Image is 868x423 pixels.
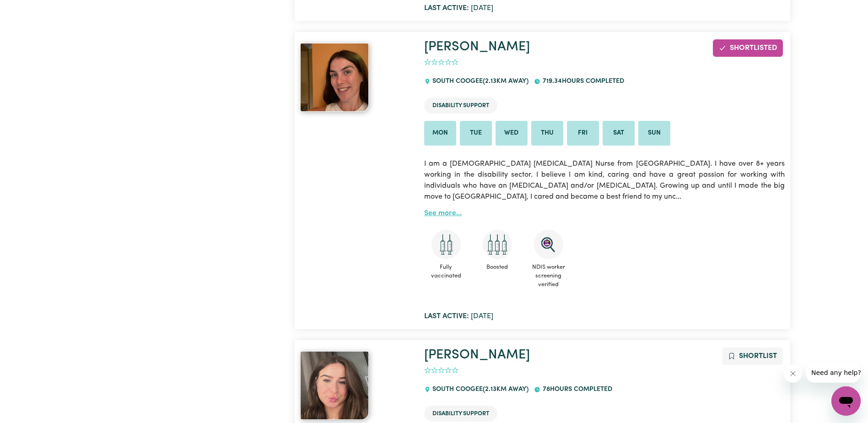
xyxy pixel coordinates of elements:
a: See more... [424,210,462,217]
span: Boosted [475,259,519,275]
img: Care and support worker has received 2 doses of COVID-19 vaccine [431,230,461,259]
div: add rating by typing an integer from 0 to 5 or pressing arrow keys [424,365,458,376]
img: View Chloe 's profile [300,351,369,420]
div: SOUTH COOGEE [424,69,534,94]
button: Add to shortlist [722,347,783,365]
span: Shortlisted [730,44,777,52]
div: 78 hours completed [534,377,617,402]
a: [PERSON_NAME] [424,40,530,54]
li: Available on Sun [638,121,670,146]
span: [DATE] [424,5,493,12]
span: Shortlist [739,352,777,360]
span: Fully vaccinated [424,259,468,284]
iframe: Close message [784,364,802,383]
div: SOUTH COOGEE [424,377,534,402]
span: [DATE] [424,313,493,320]
a: [PERSON_NAME] [424,348,530,362]
span: Need any help? [5,6,55,14]
p: I am a [DEMOGRAPHIC_DATA] [MEDICAL_DATA] Nurse from [GEOGRAPHIC_DATA]. I have over 8+ years worki... [424,153,785,208]
li: Available on Sat [603,121,635,146]
iframe: Button to launch messaging window [831,386,861,416]
li: Available on Fri [567,121,599,146]
li: Disability Support [424,98,497,114]
span: ( 2.13 km away) [483,78,528,85]
button: Remove from shortlist [713,39,783,57]
div: add rating by typing an integer from 0 to 5 or pressing arrow keys [424,57,458,68]
li: Available on Thu [531,121,563,146]
span: ( 2.13 km away) [483,386,528,393]
a: Chloe [300,351,413,420]
span: NDIS worker screening verified [527,259,571,293]
img: View Alyson's profile [300,43,369,112]
iframe: Message from company [806,363,861,383]
b: Last active: [424,313,469,320]
li: Available on Tue [460,121,492,146]
li: Available on Wed [496,121,528,146]
li: Available on Mon [424,121,456,146]
a: Alyson [300,43,413,112]
div: 719.34 hours completed [534,69,629,94]
img: NDIS Worker Screening Verified [534,230,563,259]
b: Last active: [424,5,469,12]
li: Disability Support [424,406,497,422]
img: Care and support worker has received booster dose of COVID-19 vaccination [483,230,512,259]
